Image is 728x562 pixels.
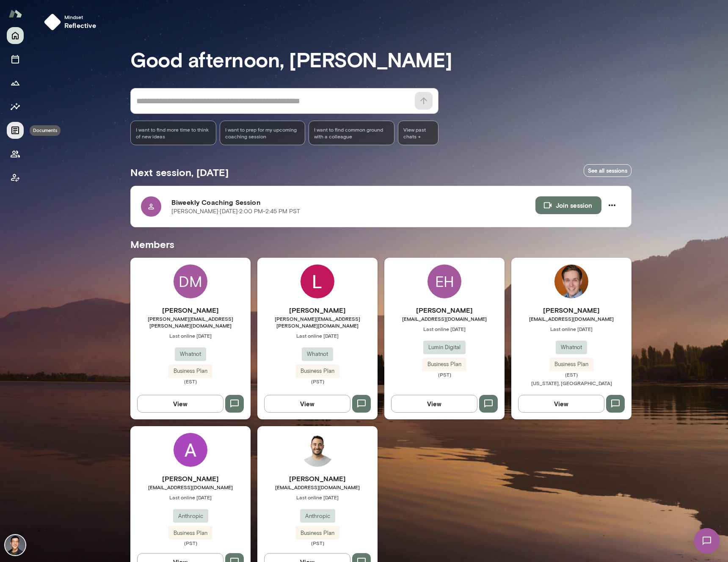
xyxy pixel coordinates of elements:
[30,125,61,136] div: Documents
[309,121,394,145] div: I want to find common ground with a colleague
[130,121,216,145] div: I want to find more time to think of new ideas
[7,27,24,44] button: Home
[300,512,335,521] span: Anthropic
[7,122,24,139] button: Documents
[295,529,339,537] span: Business Plan
[130,47,631,71] h3: Good afternoon, [PERSON_NAME]
[171,197,535,207] h6: Biweekly Coaching Session
[130,332,251,339] span: Last online [DATE]
[518,395,604,413] button: View
[7,169,24,186] button: Client app
[257,484,378,490] span: [EMAIL_ADDRESS][DOMAIN_NAME]
[173,512,208,521] span: Anthropic
[511,325,631,332] span: Last online [DATE]
[556,343,587,352] span: Whatnot
[225,126,300,140] span: I want to prep for my upcoming coaching session
[257,305,378,315] h6: [PERSON_NAME]
[549,360,593,369] span: Business Plan
[264,395,350,413] button: View
[130,474,251,484] h6: [PERSON_NAME]
[257,378,378,385] span: (PST)
[137,395,223,413] button: View
[257,474,378,484] h6: [PERSON_NAME]
[257,332,378,339] span: Last online [DATE]
[130,165,229,179] h5: Next session, [DATE]
[554,264,588,298] img: Blake Morgan
[220,121,306,145] div: I want to prep for my upcoming coaching session
[130,540,251,546] span: (PST)
[174,433,207,467] img: Anna Venancio Marques
[7,74,24,91] button: Growth Plan
[257,315,378,329] span: [PERSON_NAME][EMAIL_ADDRESS][PERSON_NAME][DOMAIN_NAME]
[423,343,466,352] span: Lumin Digital
[130,378,251,385] span: (EST)
[384,325,505,332] span: Last online [DATE]
[531,380,612,386] span: [US_STATE], [GEOGRAPHIC_DATA]
[44,14,61,30] img: mindset
[295,367,339,375] span: Business Plan
[130,484,251,490] span: [EMAIL_ADDRESS][DOMAIN_NAME]
[511,305,631,315] h6: [PERSON_NAME]
[136,126,211,140] span: I want to find more time to think of new ideas
[64,20,97,30] h6: reflective
[171,207,300,216] p: [PERSON_NAME] · [DATE] · 2:00 PM-2:45 PM PST
[7,51,24,68] button: Sessions
[511,371,631,378] span: (EST)
[168,529,212,537] span: Business Plan
[384,371,505,378] span: (PST)
[174,264,207,298] div: DM
[314,126,389,140] span: I want to find common ground with a colleague
[64,14,97,20] span: Mindset
[41,10,103,34] button: Mindsetreflective
[130,237,631,251] h5: Members
[422,360,466,369] span: Business Plan
[427,264,461,298] div: EH
[584,164,631,177] a: See all sessions
[257,494,378,501] span: Last online [DATE]
[301,264,334,298] img: Logan Bestwick
[7,98,24,115] button: Insights
[257,540,378,546] span: (PST)
[5,535,25,555] img: Ryan Tang
[168,367,212,375] span: Business Plan
[384,315,505,322] span: [EMAIL_ADDRESS][DOMAIN_NAME]
[130,305,251,315] h6: [PERSON_NAME]
[511,315,631,322] span: [EMAIL_ADDRESS][DOMAIN_NAME]
[391,395,477,413] button: View
[130,494,251,501] span: Last online [DATE]
[7,146,24,163] button: Members
[398,121,438,145] span: View past chats ->
[301,433,334,467] img: AJ Ribeiro
[302,350,333,358] span: Whatnot
[8,6,22,22] img: Mento
[130,315,251,329] span: [PERSON_NAME][EMAIL_ADDRESS][PERSON_NAME][DOMAIN_NAME]
[384,305,505,315] h6: [PERSON_NAME]
[535,196,601,214] button: Join session
[175,350,206,358] span: Whatnot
